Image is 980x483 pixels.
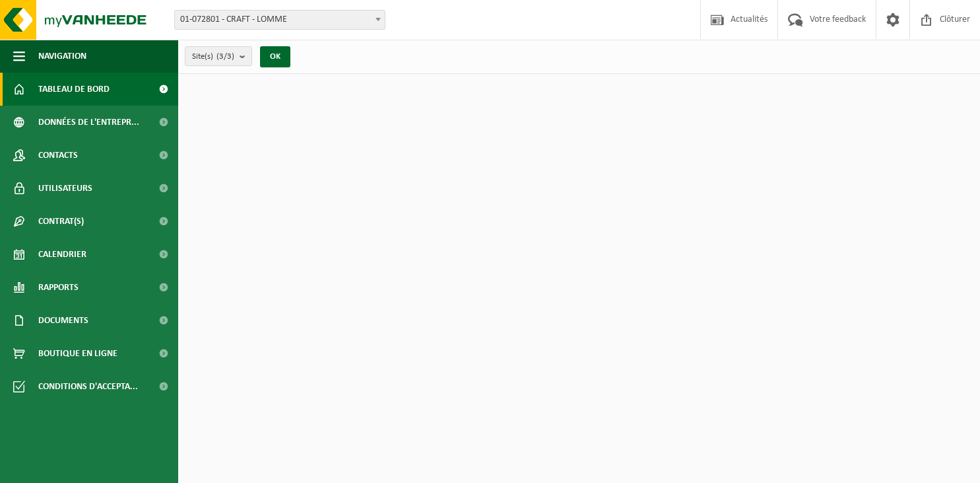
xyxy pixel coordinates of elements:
span: 01-072801 - CRAFT - LOMME [175,11,385,29]
span: Navigation [38,40,86,73]
span: Données de l'entrepr... [38,106,139,139]
button: Site(s)(3/3) [185,46,252,66]
span: Documents [38,304,88,337]
span: Tableau de bord [38,73,110,106]
span: Boutique en ligne [38,337,117,370]
span: Site(s) [192,47,234,67]
button: OK [260,46,290,67]
span: Utilisateurs [38,172,92,205]
span: 01-072801 - CRAFT - LOMME [174,10,385,30]
span: Contacts [38,139,78,172]
span: Rapports [38,271,79,304]
count: (3/3) [216,52,234,61]
span: Conditions d'accepta... [38,370,138,403]
span: Calendrier [38,238,86,271]
span: Contrat(s) [38,205,84,238]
